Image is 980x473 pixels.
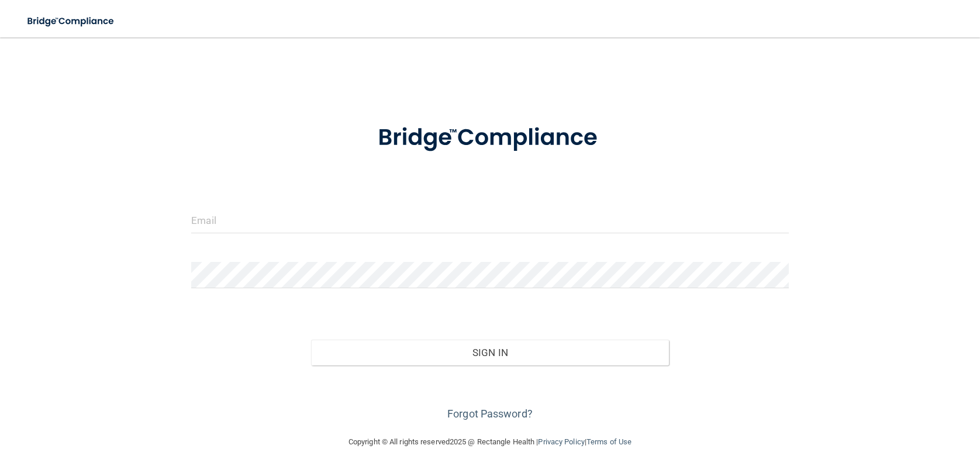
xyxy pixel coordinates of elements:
[447,408,533,420] a: Forgot Password?
[311,340,670,365] button: Sign In
[586,437,632,446] a: Terms of Use
[538,437,584,446] a: Privacy Policy
[191,207,788,233] input: Email
[354,108,626,168] img: bridge_compliance_login_screen.278c3ca4.svg
[277,423,703,461] div: Copyright © All rights reserved 2025 @ Rectangle Health | |
[18,9,125,33] img: bridge_compliance_login_screen.278c3ca4.svg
